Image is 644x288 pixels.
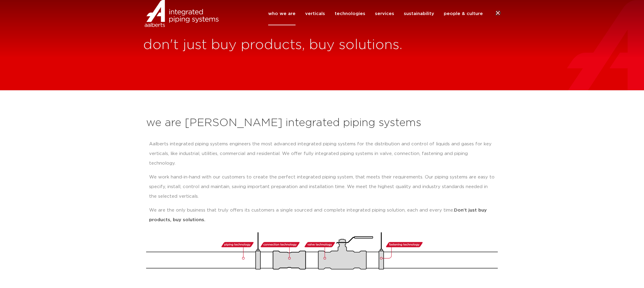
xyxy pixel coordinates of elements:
[305,2,325,25] a: verticals
[149,206,495,225] p: We are the only business that truly offers its customers a single sourced and complete integrated...
[444,2,483,25] a: people & culture
[375,2,394,25] a: services
[335,2,365,25] a: technologies
[146,116,498,130] h2: we are [PERSON_NAME] integrated piping systems
[404,2,434,25] a: sustainability
[149,139,495,168] p: Aalberts integrated piping systems engineers the most advanced integrated piping systems for the ...
[149,172,495,201] p: We work hand-in-hand with our customers to create the perfect integrated piping system, that meet...
[268,2,483,25] nav: Menu
[268,2,296,25] a: who we are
